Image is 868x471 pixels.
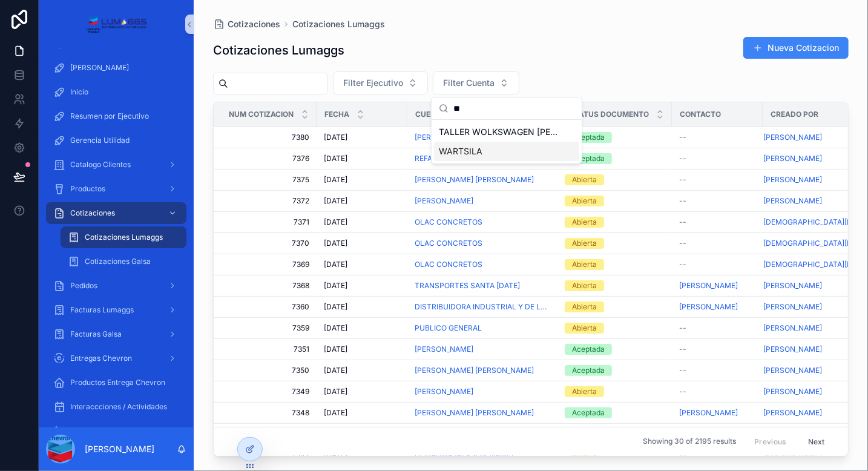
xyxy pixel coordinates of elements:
a: [DATE] [324,260,400,269]
a: [PERSON_NAME] REFACCIONES [415,133,525,142]
a: [PERSON_NAME] [763,133,822,142]
span: Creado por [771,110,818,119]
span: Showing 30 of 2195 results [643,437,736,447]
span: Cotizaciones [228,18,280,30]
a: [PERSON_NAME] [763,196,864,206]
div: Abierta [572,238,597,249]
a: [DATE] [324,323,400,333]
div: Abierta [572,174,597,185]
a: Manager View [46,420,186,442]
a: [DATE] [324,344,400,354]
span: -- [679,387,686,397]
span: Facturas Galsa [70,329,122,339]
a: -- [679,154,755,163]
a: [PERSON_NAME] [PERSON_NAME] [415,408,550,418]
a: Interaccciones / Actividades [46,396,186,418]
a: Pedidos [46,275,186,297]
span: [DATE] [324,344,347,354]
span: Resumen por Ejecutivo [70,111,149,121]
a: 7369 [228,260,309,269]
a: [PERSON_NAME] [763,302,822,312]
a: 7368 [228,281,309,291]
span: Num Cotizacion [229,110,294,119]
span: [DEMOGRAPHIC_DATA][PERSON_NAME] [763,239,864,248]
a: TRANSPORTES SANTA [DATE] [415,281,550,291]
span: Productos Entrega Chevron [70,378,165,387]
a: 7371 [228,217,309,227]
a: [PERSON_NAME] [763,133,864,142]
span: Facturas Lumaggs [70,305,134,315]
a: Inicio [46,81,186,103]
a: [PERSON_NAME] [415,344,473,354]
a: [PERSON_NAME] REFACCIONES [415,133,550,142]
a: Aceptada [565,344,665,355]
a: [DATE] [324,387,400,397]
button: Nueva Cotizacion [743,37,849,59]
a: [PERSON_NAME] [763,302,864,312]
a: OLAC CONCRETOS [415,260,482,269]
a: [PERSON_NAME] [763,387,864,397]
button: Select Button [433,71,519,94]
a: Productos [46,178,186,200]
span: [DATE] [324,133,347,142]
div: Aceptada [572,407,605,418]
span: WARTSILA [439,145,482,157]
span: [PERSON_NAME] [415,387,473,397]
a: 7349 [228,387,309,397]
a: [PERSON_NAME] [415,387,550,397]
a: [DATE] [324,154,400,163]
a: Abierta [565,174,665,185]
a: 7380 [228,133,309,142]
span: [PERSON_NAME] [679,302,738,312]
a: -- [679,387,755,397]
span: -- [679,366,686,375]
a: Entregas Chevron [46,347,186,369]
a: [PERSON_NAME] [415,196,473,206]
a: [PERSON_NAME] [763,366,822,375]
a: [PERSON_NAME] [763,281,864,291]
span: [DATE] [324,260,347,269]
div: Suggestions [432,120,582,163]
a: Facturas Galsa [46,323,186,345]
a: Aceptada [565,132,665,143]
a: [PERSON_NAME] [763,281,822,291]
span: [DATE] [324,323,347,333]
a: 7360 [228,302,309,312]
a: -- [679,323,755,333]
a: [PERSON_NAME] [679,408,755,418]
a: OLAC CONCRETOS [415,239,482,248]
a: 7351 [228,344,309,354]
a: [PERSON_NAME] [763,154,822,163]
span: 7372 [228,196,309,206]
span: Catalogo Clientes [70,160,131,170]
a: [DATE] [324,281,400,291]
a: Gerencia Utilidad [46,130,186,151]
span: OLAC CONCRETOS [415,217,482,227]
span: [DATE] [324,239,347,248]
a: [DEMOGRAPHIC_DATA][PERSON_NAME] [763,260,864,269]
a: Cotizaciones Lumaggs [292,18,385,30]
a: Productos Entrega Chevron [46,372,186,394]
a: Abierta [565,386,665,397]
div: scrollable content [39,48,194,427]
span: Filter Ejecutivo [343,77,403,89]
a: [PERSON_NAME] [PERSON_NAME] [415,175,534,185]
span: [PERSON_NAME] [PERSON_NAME] [415,408,534,418]
a: -- [679,175,755,185]
div: Abierta [572,217,597,228]
a: DISTRIBUIDORA INDUSTRIAL Y DE LUBRICANTES CAMPOS [415,302,550,312]
button: Select Button [333,71,428,94]
div: Aceptada [572,153,605,164]
a: 7376 [228,154,309,163]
